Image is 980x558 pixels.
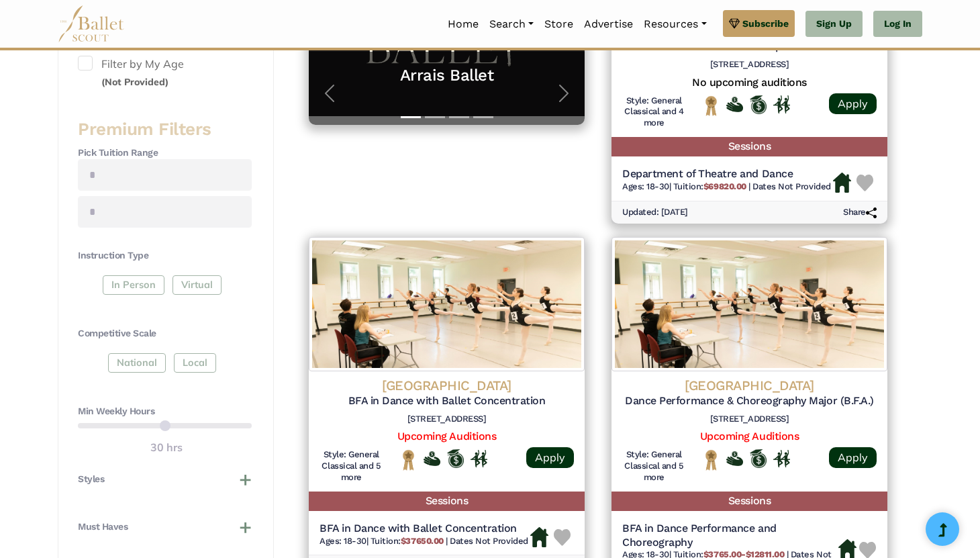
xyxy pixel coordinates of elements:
[78,146,252,160] h4: Pick Tuition Range
[622,449,686,483] h6: Style: General Classical and 5 more
[539,10,579,38] a: Store
[526,447,574,468] a: Apply
[579,10,638,38] a: Advertise
[622,95,686,130] h6: Style: General Classical and 4 more
[471,450,487,467] img: In Person
[611,137,887,156] h5: Sessions
[729,16,740,31] img: gem.svg
[611,237,887,371] img: Logo
[873,11,922,38] a: Log In
[78,520,252,534] button: Must Haves
[622,522,838,550] h5: BFA in Dance Performance and Choreography
[309,237,585,371] img: Logo
[401,109,421,125] button: Slide 1
[611,492,887,511] h5: Sessions
[320,377,574,394] h4: [GEOGRAPHIC_DATA]
[638,10,712,38] a: Resources
[320,449,383,483] h6: Style: General Classical and 5 more
[554,529,571,546] img: Heart
[703,181,746,191] b: $69820.00
[320,536,366,546] span: Ages: 18-30
[78,520,128,534] h4: Must Haves
[309,492,585,511] h5: Sessions
[484,10,539,38] a: Search
[424,451,440,466] img: Offers Financial Aid
[473,109,493,125] button: Slide 4
[78,473,252,486] button: Styles
[78,118,252,141] h3: Premium Filters
[622,181,831,193] h6: | |
[622,181,669,191] span: Ages: 18-30
[371,536,446,546] span: Tuition:
[622,59,877,71] h6: [STREET_ADDRESS]
[622,167,831,181] h5: Department of Theatre and Dance
[401,536,444,546] b: $37650.00
[673,181,748,191] span: Tuition:
[622,76,877,90] h5: No upcoming auditions
[726,451,743,466] img: Offers Financial Aid
[622,414,877,425] h6: [STREET_ADDRESS]
[856,175,873,191] img: Heart
[320,536,528,547] h6: | |
[101,76,168,88] small: (Not Provided)
[78,327,252,340] h4: Competitive Scale
[150,439,183,457] output: 30 hrs
[78,249,252,263] h4: Instruction Type
[726,97,743,111] img: Offers Financial Aid
[622,394,877,408] h5: Dance Performance & Choreography Major (B.F.A.)
[425,109,445,125] button: Slide 2
[805,11,863,38] a: Sign Up
[700,430,799,443] a: Upcoming Auditions
[829,447,877,468] a: Apply
[773,95,790,113] img: In Person
[833,173,851,193] img: Housing Available
[442,10,484,38] a: Home
[622,207,688,218] h6: Updated: [DATE]
[843,207,877,218] h6: Share
[752,181,830,191] span: Dates Not Provided
[400,449,417,470] img: National
[773,450,790,467] img: In Person
[78,473,104,486] h4: Styles
[78,405,252,418] h4: Min Weekly Hours
[450,536,528,546] span: Dates Not Provided
[397,430,496,443] a: Upcoming Auditions
[320,522,528,536] h5: BFA in Dance with Ballet Concentration
[320,414,574,425] h6: [STREET_ADDRESS]
[622,377,877,394] h4: [GEOGRAPHIC_DATA]
[449,109,469,125] button: Slide 3
[320,394,574,408] h5: BFA in Dance with Ballet Concentration
[703,95,720,116] img: National
[829,93,877,114] a: Apply
[750,449,767,468] img: Offers Scholarship
[447,449,464,468] img: Offers Scholarship
[703,449,720,470] img: National
[78,56,252,90] label: Filter by My Age
[723,10,795,37] a: Subscribe
[322,65,571,86] a: Arrais Ballet
[530,527,548,547] img: Housing Available
[750,95,767,114] img: Offers Scholarship
[742,16,789,31] span: Subscribe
